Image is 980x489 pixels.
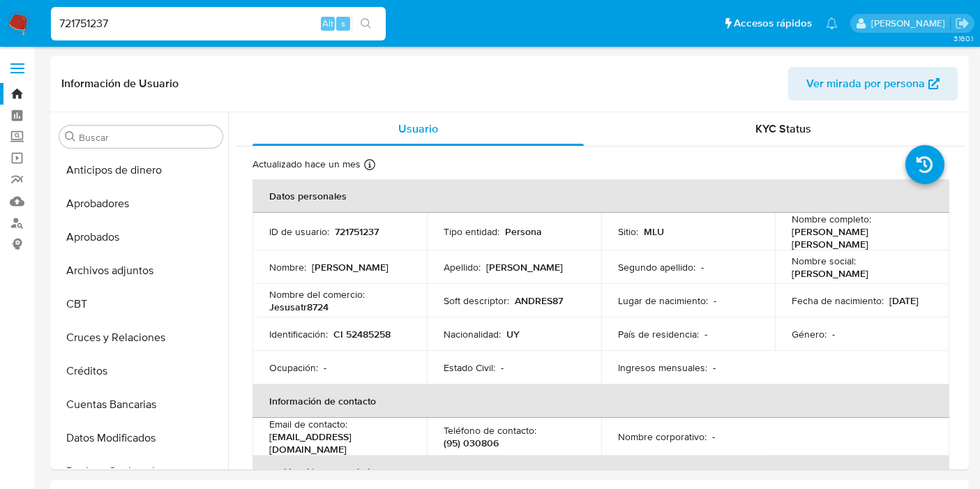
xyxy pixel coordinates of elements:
[444,261,481,273] p: Apellido :
[792,328,827,340] p: Género :
[54,187,228,220] button: Aprobadores
[61,77,179,91] h1: Información de Usuario
[704,328,707,340] p: -
[444,437,499,449] p: (95) 030806
[618,225,638,238] p: Sitio :
[54,354,228,388] button: Créditos
[79,131,217,144] input: Buscar
[506,328,520,340] p: UY
[713,361,716,374] p: -
[792,267,868,280] p: [PERSON_NAME]
[51,15,386,33] input: Buscar usuario o caso...
[501,361,504,374] p: -
[398,121,438,137] span: Usuario
[618,294,708,307] p: Lugar de nacimiento :
[618,430,707,443] p: Nombre corporativo :
[269,430,405,456] p: [EMAIL_ADDRESS][DOMAIN_NAME]
[352,14,380,33] button: search-icon
[65,131,76,142] button: Buscar
[252,456,949,489] th: Verificación y cumplimiento
[322,17,333,30] span: Alt
[444,328,501,340] p: Nacionalidad :
[54,287,228,321] button: CBT
[515,294,563,307] p: ANDRES87
[269,328,328,340] p: Identificación :
[269,225,329,238] p: ID de usuario :
[792,255,856,267] p: Nombre social :
[871,17,950,30] p: gregorio.negri@mercadolibre.com
[618,361,707,374] p: Ingresos mensuales :
[54,388,228,421] button: Cuentas Bancarias
[333,328,391,340] p: CI 52485258
[832,328,835,340] p: -
[54,321,228,354] button: Cruces y Relaciones
[792,294,884,307] p: Fecha de nacimiento :
[714,294,716,307] p: -
[955,16,970,31] a: Salir
[54,254,228,287] button: Archivos adjuntos
[335,225,379,238] p: 721751237
[486,261,563,273] p: [PERSON_NAME]
[252,158,361,171] p: Actualizado hace un mes
[826,17,838,29] a: Notificaciones
[269,418,347,430] p: Email de contacto :
[269,301,329,313] p: Jesusatr8724
[618,328,699,340] p: País de residencia :
[54,153,228,187] button: Anticipos de dinero
[444,361,495,374] p: Estado Civil :
[792,213,871,225] p: Nombre completo :
[312,261,389,273] p: [PERSON_NAME]
[269,288,365,301] p: Nombre del comercio :
[444,294,509,307] p: Soft descriptor :
[505,225,542,238] p: Persona
[341,17,345,30] span: s
[889,294,919,307] p: [DATE]
[252,179,949,213] th: Datos personales
[792,225,927,250] p: [PERSON_NAME] [PERSON_NAME]
[644,225,664,238] p: MLU
[324,361,326,374] p: -
[444,424,536,437] p: Teléfono de contacto :
[269,261,306,273] p: Nombre :
[788,67,958,100] button: Ver mirada por persona
[806,67,925,100] span: Ver mirada por persona
[701,261,704,273] p: -
[734,16,812,31] span: Accesos rápidos
[54,455,228,488] button: Devices Geolocation
[54,421,228,455] button: Datos Modificados
[269,361,318,374] p: Ocupación :
[618,261,695,273] p: Segundo apellido :
[444,225,499,238] p: Tipo entidad :
[712,430,715,443] p: -
[54,220,228,254] button: Aprobados
[755,121,811,137] span: KYC Status
[252,384,949,418] th: Información de contacto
